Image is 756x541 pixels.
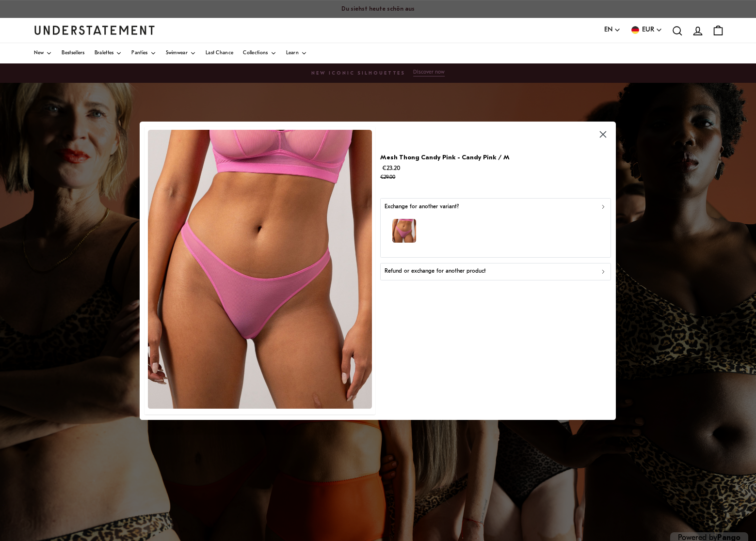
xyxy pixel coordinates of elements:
a: Learn [286,43,307,63]
span: Swimwear [166,51,188,56]
a: Bralettes [95,43,122,63]
a: Understatement Homepage [34,26,155,34]
button: EN [604,25,621,35]
a: Panties [131,43,156,63]
button: EUR [630,25,662,35]
span: Panties [131,51,147,56]
span: EN [604,25,612,35]
span: Last Chance [206,51,233,56]
a: Last Chance [206,43,233,63]
p: Refund or exchange for another product [385,267,486,276]
img: CAPI-STR-004_zalando_6-crop.jpg [148,130,372,409]
a: New [34,43,52,63]
span: Bralettes [95,51,114,56]
p: Mesh Thong Candy Pink - Candy Pink / M [381,152,510,162]
span: New [34,51,44,56]
span: Bestsellers [62,51,84,56]
a: Bestsellers [62,43,84,63]
img: model-name=Pierina|model-size=M [392,219,416,243]
p: Exchange for another variant? [385,202,459,211]
button: Refund or exchange for another product [381,263,611,280]
a: Collections [243,43,276,63]
span: EUR [642,25,654,35]
button: Exchange for another variant?model-name=Pierina|model-size=M [381,198,611,258]
p: €23.20 [381,163,510,182]
span: Collections [243,51,268,56]
strike: €29.00 [381,175,396,180]
span: Learn [286,51,299,56]
a: Swimwear [166,43,196,63]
